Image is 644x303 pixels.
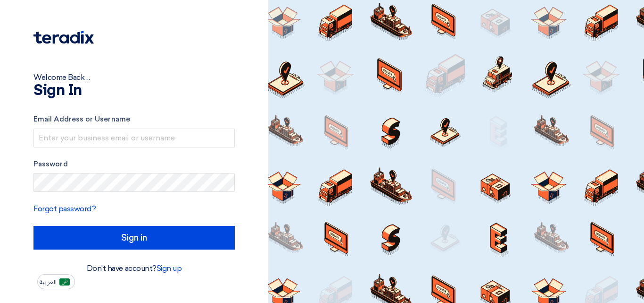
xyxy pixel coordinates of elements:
[33,83,235,98] h1: Sign In
[33,31,94,44] img: Teradix logo
[37,274,75,289] button: العربية
[33,159,235,170] label: Password
[33,226,235,250] input: Sign in
[33,204,96,213] a: Forgot password?
[33,263,235,274] div: Don't have account?
[33,114,235,125] label: Email Address or Username
[157,264,182,273] a: Sign up
[33,72,235,83] div: Welcome Back ...
[33,129,235,147] input: Enter your business email or username
[59,278,70,286] img: ar-AR.png
[40,279,57,286] span: العربية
